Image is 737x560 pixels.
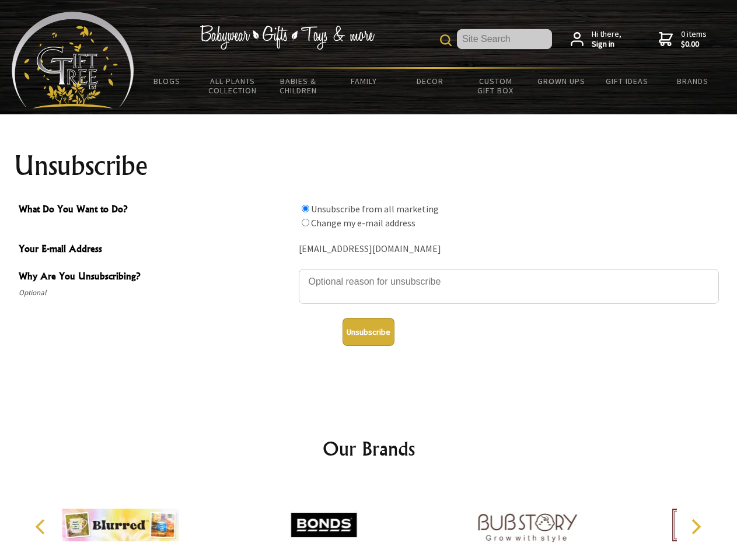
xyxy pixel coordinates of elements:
[397,69,463,93] a: Decor
[594,69,660,93] a: Gift Ideas
[19,202,293,219] span: What Do You Want to Do?
[200,69,266,103] a: All Plants Collection
[134,69,200,93] a: BLOGS
[19,269,293,286] span: Why Are You Unsubscribing?
[299,240,719,258] div: [EMAIL_ADDRESS][DOMAIN_NAME]
[19,242,293,258] span: Your E-mail Address
[331,69,397,93] a: Family
[660,69,726,93] a: Brands
[299,269,719,304] textarea: Why Are You Unsubscribing?
[302,219,309,226] input: What Do You Want to Do?
[592,29,621,50] span: Hi there,
[592,39,621,50] strong: Sign in
[440,34,452,46] img: product search
[266,69,331,103] a: Babies & Children
[19,286,293,300] span: Optional
[571,29,621,50] a: Hi there,Sign in
[681,39,707,50] strong: $0.00
[29,514,55,540] button: Previous
[463,69,529,103] a: Custom Gift Box
[23,435,714,463] h2: Our Brands
[14,152,724,180] h1: Unsubscribe
[457,29,552,49] input: Site Search
[683,514,708,540] button: Next
[528,69,594,93] a: Grown Ups
[12,12,134,108] img: Babyware - Gifts - Toys and more...
[343,318,394,346] button: Unsubscribe
[311,203,439,215] label: Unsubscribe from all marketing
[659,29,707,50] a: 0 items$0.00
[302,205,309,212] input: What Do You Want to Do?
[311,217,415,229] label: Change my e-mail address
[200,25,375,50] img: Babywear - Gifts - Toys & more
[681,29,707,50] span: 0 items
